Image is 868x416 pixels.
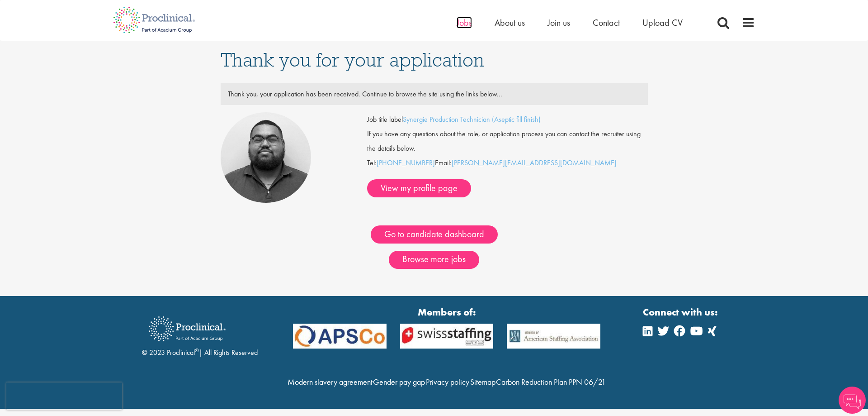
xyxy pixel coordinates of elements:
strong: Connect with us: [643,305,720,319]
img: Proclinical Recruitment [142,310,232,348]
a: Synergie Production Technician (Aseptic fill finish) [403,115,541,124]
a: Upload CV [642,17,683,29]
a: [PHONE_NUMBER] [377,158,435,167]
a: Contact [593,17,620,29]
div: © 2023 Proclinical | All Rights Reserved [142,310,258,358]
a: Gender pay gap [373,377,425,387]
a: [PERSON_NAME][EMAIL_ADDRESS][DOMAIN_NAME] [452,158,617,167]
img: Chatbot [839,387,866,414]
strong: Members of: [293,305,600,319]
img: APSCo [500,324,607,349]
a: Privacy policy [426,377,469,387]
div: If you have any questions about the role, or application process you can contact the recruiter us... [360,127,654,156]
sup: ® [195,347,199,354]
a: Join us [547,17,570,29]
span: Thank you for your application [221,48,484,72]
a: About us [495,17,525,29]
img: APSCo [393,324,500,349]
img: Ashley Bennett [221,112,311,203]
a: Sitemap [470,377,495,387]
div: Tel: Email: [367,112,647,197]
div: Job title label [360,112,654,127]
a: Browse more jobs [389,251,479,269]
a: Modern slavery agreement [288,377,373,387]
iframe: reCAPTCHA [6,383,122,410]
a: Carbon Reduction Plan PPN 06/21 [496,377,606,387]
a: Jobs [457,17,472,29]
div: Thank you, your application has been received. Continue to browse the site using the links below... [221,87,647,101]
a: View my profile page [367,179,471,197]
img: APSCo [286,324,393,349]
a: Go to candidate dashboard [371,225,498,244]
